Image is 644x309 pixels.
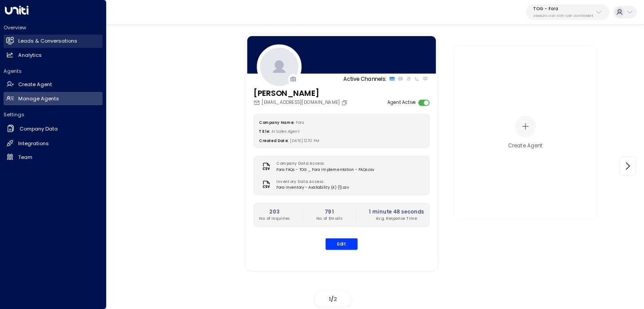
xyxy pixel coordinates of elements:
h2: Company Data [20,125,58,133]
a: Integrations [4,137,103,150]
h2: Integrations [18,140,49,147]
span: 2 [334,295,337,303]
button: TOG - Fora24bbb2f3-cf28-4415-a26f-20e170838bf4 [526,4,609,20]
a: Leads & Conversations [4,35,103,48]
div: Create Agent [508,142,542,150]
span: 1 [329,295,331,303]
span: [DATE] 12:10 PM [290,138,319,143]
p: No. of Inquiries [259,216,289,222]
p: Avg. Response Time [369,216,424,222]
a: Team [4,151,103,164]
h2: Leads & Conversations [18,37,77,45]
h2: Team [18,154,32,161]
h2: 791 [316,208,342,216]
h2: Agents [4,67,103,75]
label: Created Date: [259,138,288,143]
a: Analytics [4,48,103,62]
p: Active Channels: [343,75,386,83]
h2: Create Agent [18,81,52,88]
span: Fora Inventory - Availability (4) (1).csv [276,185,349,190]
span: AI Sales Agent [271,129,299,134]
label: Inventory Data Access: [276,179,346,185]
p: TOG - Fora [533,6,593,12]
label: Title: [259,129,269,134]
button: Copy [341,99,349,106]
label: Company Name: [259,120,294,125]
p: 24bbb2f3-cf28-4415-a26f-20e170838bf4 [533,14,593,18]
span: Fora FAQs - TOG _ Fora Implementation - FAQs.csv [276,166,374,172]
label: Company Data Access: [276,161,371,166]
div: [EMAIL_ADDRESS][DOMAIN_NAME] [254,99,349,106]
label: Agent Active [387,99,416,106]
a: Manage Agents [4,92,103,105]
h2: 203 [259,208,289,216]
button: Edit [326,238,358,250]
div: / [315,291,350,307]
span: Fora [296,120,304,125]
h3: [PERSON_NAME] [254,88,349,99]
h2: 1 minute 48 seconds [369,208,424,216]
a: Create Agent [4,78,103,91]
h2: Manage Agents [18,95,59,103]
a: Company Data [4,122,103,136]
h2: Settings [4,111,103,118]
p: No. of Emails [316,216,342,222]
h2: Overview [4,24,103,31]
h2: Analytics [18,51,42,59]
